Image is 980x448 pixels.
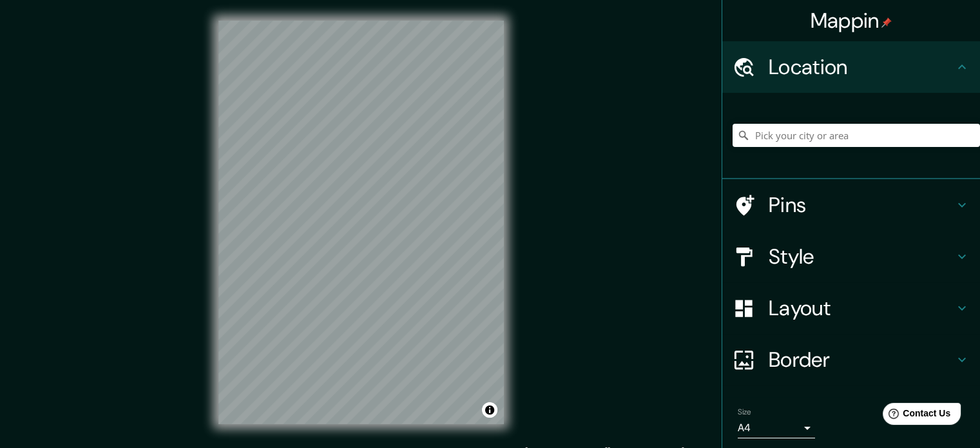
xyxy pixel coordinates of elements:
[865,398,966,434] iframe: Help widget launcher
[722,41,980,93] div: Location
[811,8,892,34] h4: Mappin
[769,54,954,80] h4: Location
[722,334,980,385] div: Border
[881,17,892,28] img: pin-icon.png
[769,192,954,218] h4: Pins
[722,179,980,231] div: Pins
[722,282,980,334] div: Layout
[769,295,954,321] h4: Layout
[482,402,497,418] button: Toggle attribution
[769,347,954,373] h4: Border
[218,21,504,424] canvas: Map
[738,418,815,438] div: A4
[738,407,751,418] label: Size
[733,124,980,147] input: Pick your city or area
[722,231,980,282] div: Style
[769,244,954,269] h4: Style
